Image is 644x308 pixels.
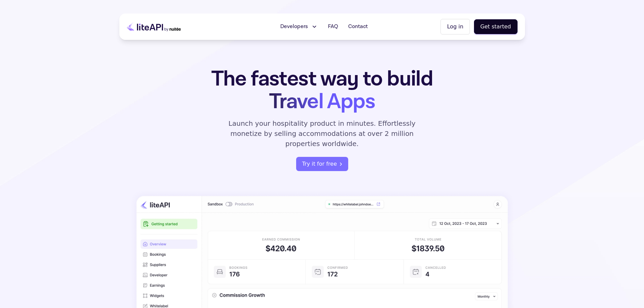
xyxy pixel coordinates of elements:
a: register [296,157,348,171]
span: Contact [348,23,368,31]
a: FAQ [324,20,342,33]
span: Developers [280,23,308,31]
button: Developers [276,20,322,33]
button: Try it for free [296,157,348,171]
button: Log in [440,19,470,34]
h1: The fastest way to build [190,68,454,113]
p: Launch your hospitality product in minutes. Effortlessly monetize by selling accommodations at ov... [221,118,424,149]
span: Travel Apps [269,88,375,116]
button: Get started [474,19,518,34]
span: FAQ [328,23,338,31]
a: Contact [344,20,372,33]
